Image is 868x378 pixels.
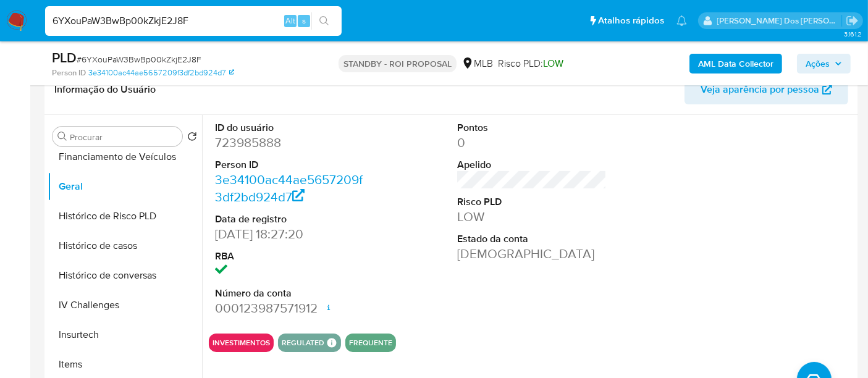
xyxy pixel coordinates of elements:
[457,245,607,262] dd: [DEMOGRAPHIC_DATA]
[457,134,607,151] dd: 0
[45,13,342,29] input: Pesquise usuários ou casos...
[70,132,177,143] input: Procurar
[215,287,364,300] dt: Número da conta
[215,170,363,206] a: 3e34100ac44ae5657209f3df2bd924d7
[339,55,457,72] p: STANDBY - ROI PROPOSAL
[797,54,851,73] button: Ações
[846,14,859,27] a: Sair
[215,121,364,135] dt: ID do usuário
[48,261,202,290] button: Histórico de conversas
[285,15,295,27] span: Alt
[543,56,563,70] span: LOW
[844,29,862,39] span: 3.161.2
[187,132,197,145] button: Retornar ao pedido padrão
[685,75,848,104] button: Veja aparência por pessoa
[48,172,202,201] button: Geral
[215,212,364,226] dt: Data de registro
[302,15,306,27] span: s
[215,250,364,263] dt: RBA
[215,134,364,151] dd: 723985888
[676,15,687,26] a: Notificações
[498,57,563,70] span: Risco PLD:
[598,14,664,27] span: Atalhos rápidos
[52,48,77,67] b: PLD
[701,75,819,104] span: Veja aparência por pessoa
[457,195,607,209] dt: Risco PLD
[215,225,364,243] dd: [DATE] 18:27:20
[457,232,607,246] dt: Estado da conta
[698,54,773,73] b: AML Data Collector
[457,158,607,172] dt: Apelido
[52,67,86,78] b: Person ID
[48,201,202,231] button: Histórico de Risco PLD
[806,54,830,73] span: Ações
[48,320,202,350] button: Insurtech
[88,67,234,78] a: 3e34100ac44ae5657209f3df2bd924d7
[461,57,493,70] div: MLB
[57,132,67,141] button: Procurar
[48,231,202,261] button: Histórico de casos
[77,53,201,65] span: # 6YXouPaW3BwBp00kZkjE2J8F
[48,290,202,320] button: IV Challenges
[54,83,156,96] h1: Informação do Usuário
[457,121,607,135] dt: Pontos
[311,12,337,30] button: search-icon
[717,15,842,27] p: renato.lopes@mercadopago.com.br
[215,158,364,172] dt: Person ID
[48,142,202,172] button: Financiamento de Veículos
[457,208,607,225] dd: LOW
[215,300,364,317] dd: 000123987571912
[689,54,782,73] button: AML Data Collector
